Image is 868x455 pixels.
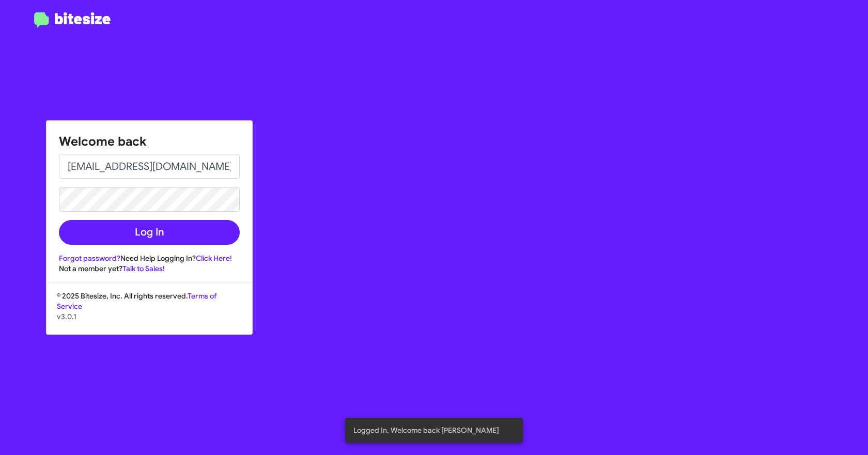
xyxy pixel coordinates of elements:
span: Logged In. Welcome back [PERSON_NAME] [353,425,499,435]
p: v3.0.1 [57,311,242,322]
a: Click Here! [196,254,232,263]
div: Need Help Logging In? [59,253,240,263]
button: Log In [59,220,240,245]
a: Talk to Sales! [122,264,165,273]
input: Email address [59,154,240,179]
a: Forgot password? [59,254,120,263]
h1: Welcome back [59,133,240,150]
div: © 2025 Bitesize, Inc. All rights reserved. [47,291,252,334]
div: Not a member yet? [59,263,240,274]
